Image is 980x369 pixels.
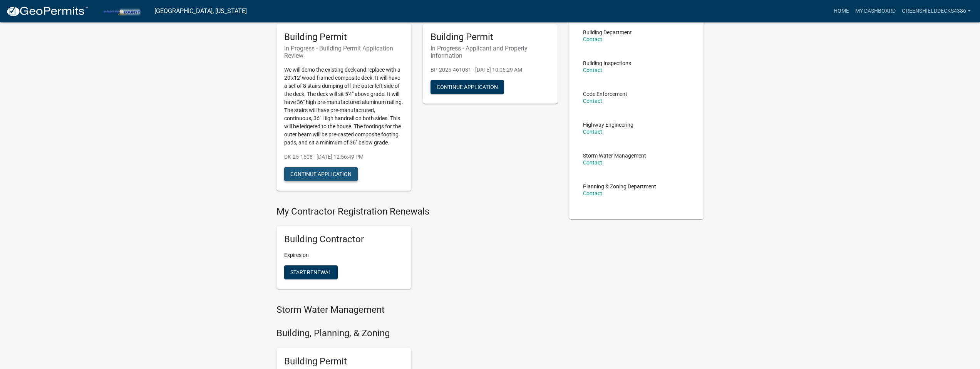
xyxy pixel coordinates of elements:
a: Contact [583,190,602,196]
p: Planning & Zoning Department [583,184,656,189]
button: Continue Application [284,167,358,181]
a: My Dashboard [852,4,899,18]
button: Continue Application [431,80,504,94]
a: Contact [583,159,602,166]
h4: Storm Water Management [276,304,558,315]
wm-registration-list-section: My Contractor Registration Renewals [276,206,558,295]
p: Highway Engineering [583,122,633,127]
p: Storm Water Management [583,153,646,158]
img: Porter County, Indiana [95,6,148,16]
span: Start Renewal [290,269,332,275]
a: [GEOGRAPHIC_DATA], [US_STATE] [154,5,247,18]
h5: Building Contractor [284,234,404,245]
h5: Building Permit [284,356,404,367]
h4: Building, Planning, & Zoning [276,328,558,339]
a: Contact [583,129,602,135]
h5: Building Permit [284,32,404,43]
h4: My Contractor Registration Renewals [276,206,558,217]
h5: Building Permit [431,32,550,43]
p: BP-2025-461031 - [DATE] 10:06:29 AM [431,66,550,74]
a: Contact [583,98,602,104]
p: DK-25-1508 - [DATE] 12:56:49 PM [284,153,404,161]
a: Contact [583,67,602,73]
h6: In Progress - Building Permit Application Review [284,45,404,59]
button: Start Renewal [284,265,338,279]
p: We will demo the existing deck and replace with a 20'x12' wood framed composite deck. It will hav... [284,66,404,147]
a: Home [831,4,852,18]
a: Contact [583,36,602,42]
h6: In Progress - Applicant and Property Information [431,45,550,59]
a: GreenShieldDecks4386 [899,4,974,18]
p: Building Inspections [583,60,631,66]
p: Code Enforcement [583,91,627,97]
p: Building Department [583,30,632,35]
p: Expires on [284,251,404,259]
